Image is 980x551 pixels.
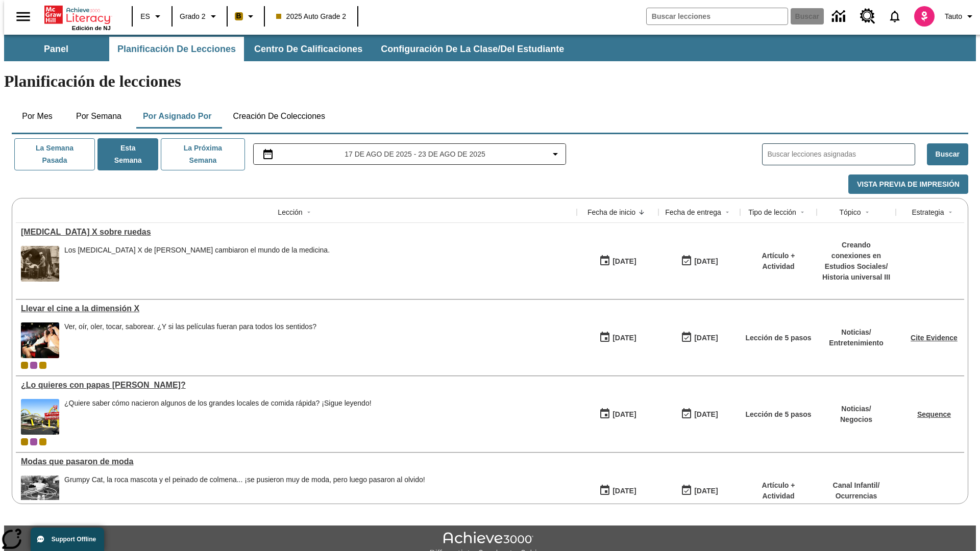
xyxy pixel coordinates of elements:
button: 08/20/25: Primer día en que estuvo disponible la lección [596,252,640,271]
button: Escoja un nuevo avatar [908,3,941,30]
div: Fecha de inicio [587,207,635,217]
div: ¿Quiere saber cómo nacieron algunos de los grandes locales de comida rápida? ¡Sigue leyendo! [64,399,372,408]
div: [DATE] [612,332,636,344]
button: Sort [721,206,733,218]
span: 17 de ago de 2025 - 23 de ago de 2025 [345,149,485,160]
button: Boost El color de la clase es anaranjado claro. Cambiar el color de la clase. [231,7,261,26]
button: 08/20/25: Último día en que podrá accederse la lección [677,252,721,271]
button: Creación de colecciones [225,104,333,129]
button: 07/03/26: Último día en que podrá accederse la lección [677,405,721,424]
h1: Planificación de lecciones [4,72,976,91]
button: Perfil/Configuración [941,7,980,26]
div: Los [MEDICAL_DATA] X de [PERSON_NAME] cambiaron el mundo de la medicina. [64,246,330,255]
div: Ver, oír, oler, tocar, saborear. ¿Y si las películas fueran para todos los sentidos? [64,322,316,331]
button: Support Offline [31,528,104,551]
div: Ver, oír, oler, tocar, saborear. ¿Y si las películas fueran para todos los sentidos? [64,322,316,358]
div: [DATE] [694,332,718,344]
div: ¿Lo quieres con papas fritas? [21,381,572,390]
div: Lección [278,207,302,217]
p: Lección de 5 pasos [745,333,811,343]
div: Rayos X sobre ruedas [21,228,572,237]
span: 2025 Auto Grade 2 [276,11,347,22]
p: Artículo + Actividad [745,251,812,272]
div: Grumpy Cat, la roca mascota y el peinado de colmena... ¡se pusieron muy de moda, pero luego pasar... [64,475,425,511]
div: Subbarra de navegación [4,35,976,61]
div: New 2025 class [39,362,46,369]
div: Llevar el cine a la dimensión X [21,304,572,313]
span: Support Offline [52,536,96,543]
div: Clase actual [21,362,28,369]
a: Portada [44,5,111,25]
button: Sort [861,206,873,218]
button: Sort [635,206,648,218]
p: Noticias / [840,404,872,414]
button: La semana pasada [14,138,95,170]
span: Tauto [945,11,962,22]
button: Panel [5,37,107,61]
p: Artículo + Actividad [745,480,812,502]
button: Vista previa de impresión [848,174,968,194]
img: avatar image [914,6,935,27]
button: Esta semana [97,138,158,170]
div: Fecha de entrega [665,207,721,217]
button: Sort [303,206,315,218]
span: B [236,10,241,22]
a: ¿Lo quieres con papas fritas?, Lecciones [21,381,572,390]
div: [DATE] [694,255,718,268]
a: Rayos X sobre ruedas, Lecciones [21,228,572,237]
button: Buscar [927,143,968,165]
div: Portada [44,4,111,31]
a: Llevar el cine a la dimensión X, Lecciones [21,304,572,313]
img: Uno de los primeros locales de McDonald's, con el icónico letrero rojo y los arcos amarillos. [21,399,59,435]
button: La próxima semana [161,138,244,170]
div: [DATE] [694,485,718,497]
a: Notificaciones [881,3,908,30]
div: [DATE] [612,408,636,421]
span: ES [140,11,150,22]
p: Historia universal III [822,272,891,283]
input: Buscar lecciones asignadas [768,147,915,162]
button: Abrir el menú lateral [8,2,38,32]
button: 08/18/25: Primer día en que estuvo disponible la lección [596,328,640,347]
button: Lenguaje: ES, Selecciona un idioma [136,7,168,26]
div: OL 2025 Auto Grade 3 [30,438,37,445]
img: Foto en blanco y negro de dos personas uniformadas colocando a un hombre en una máquina de rayos ... [21,246,59,282]
p: Entretenimiento [829,338,884,348]
a: Centro de información [826,3,854,31]
span: New 2025 class [39,438,46,445]
input: Buscar campo [647,8,788,24]
a: Sequence [917,410,951,418]
span: Los rayos X de Marie Curie cambiaron el mundo de la medicina. [64,246,330,282]
button: Centro de calificaciones [246,37,371,61]
p: Ocurrencias [833,491,880,502]
span: Grado 2 [180,11,206,22]
div: Tópico [839,207,861,217]
div: [DATE] [612,255,636,268]
button: 06/30/26: Último día en que podrá accederse la lección [677,481,721,500]
span: Clase actual [21,438,28,445]
button: 08/24/25: Último día en que podrá accederse la lección [677,328,721,347]
a: Centro de recursos, Se abrirá en una pestaña nueva. [854,3,881,30]
div: [DATE] [612,485,636,497]
button: 07/26/25: Primer día en que estuvo disponible la lección [596,405,640,424]
button: Sort [944,206,957,218]
p: Creando conexiones en Estudios Sociales / [822,240,891,272]
a: Modas que pasaron de moda, Lecciones [21,457,572,466]
span: ¿Quiere saber cómo nacieron algunos de los grandes locales de comida rápida? ¡Sigue leyendo! [64,399,372,435]
div: Estrategia [912,207,944,217]
button: Seleccione el intervalo de fechas opción del menú [258,148,562,160]
div: [DATE] [694,408,718,421]
button: 07/19/25: Primer día en que estuvo disponible la lección [596,481,640,500]
button: Grado: Grado 2, Elige un grado [176,7,224,26]
div: OL 2025 Auto Grade 3 [30,362,37,369]
div: Tipo de lección [748,207,796,217]
button: Configuración de la clase/del estudiante [373,37,572,61]
button: Por semana [68,104,130,129]
p: Noticias / [829,327,884,338]
a: Cite Evidence [911,334,958,342]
